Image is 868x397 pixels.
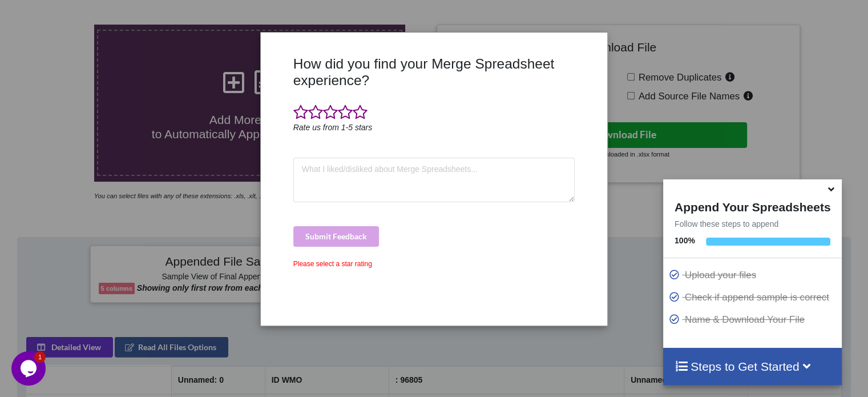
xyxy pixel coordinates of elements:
p: Upload your files [669,268,839,282]
p: Name & Download Your File [669,312,839,327]
h4: Append Your Spreadsheets [663,197,842,214]
iframe: chat widget [11,351,48,386]
b: 100 % [675,236,695,245]
p: Follow these steps to append [663,218,842,230]
div: Please select a star rating [293,259,575,269]
i: Rate us from 1-5 stars [293,123,373,132]
h4: Steps to Get Started [675,359,830,374]
p: Check if append sample is correct [669,290,839,304]
h3: How did you find your Merge Spreadsheet experience? [293,55,575,89]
